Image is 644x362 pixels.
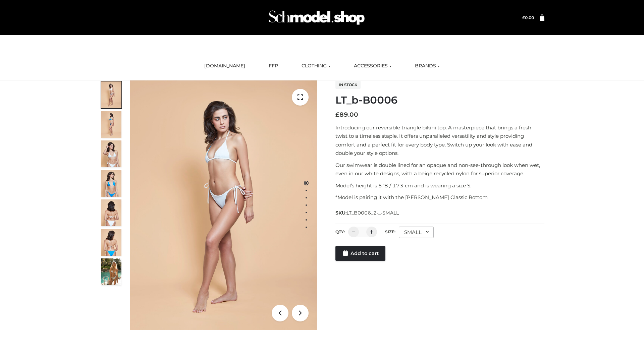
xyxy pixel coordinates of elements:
a: [DOMAIN_NAME] [199,59,250,73]
p: Model’s height is 5 ‘8 / 173 cm and is wearing a size S. [335,181,544,190]
bdi: 89.00 [335,111,358,118]
img: ArielClassicBikiniTop_CloudNine_AzureSky_OW114ECO_8-scaled.jpg [101,229,121,256]
span: LT_B0006_2-_-SMALL [346,210,399,216]
div: SMALL [399,227,434,238]
a: CLOTHING [297,59,335,73]
h1: LT_b-B0006 [335,94,544,106]
a: FFP [264,59,283,73]
p: Our swimwear is double lined for an opaque and non-see-through look when wet, even in our white d... [335,161,544,178]
span: £ [335,111,339,118]
img: Schmodel Admin 964 [266,4,367,31]
span: SKU: [335,209,399,217]
span: In stock [335,81,361,89]
label: QTY: [335,229,345,234]
p: Introducing our reversible triangle bikini top. A masterpiece that brings a fresh twist to a time... [335,123,544,158]
img: ArielClassicBikiniTop_CloudNine_AzureSky_OW114ECO_3-scaled.jpg [101,140,121,167]
img: ArielClassicBikiniTop_CloudNine_AzureSky_OW114ECO_4-scaled.jpg [101,170,121,197]
img: ArielClassicBikiniTop_CloudNine_AzureSky_OW114ECO_2-scaled.jpg [101,111,121,138]
a: £0.00 [522,15,534,20]
img: Arieltop_CloudNine_AzureSky2.jpg [101,258,121,285]
label: Size: [385,229,395,234]
span: £ [522,15,525,20]
img: ArielClassicBikiniTop_CloudNine_AzureSky_OW114ECO_1 [130,80,317,330]
a: Add to cart [335,246,385,261]
bdi: 0.00 [522,15,534,20]
img: ArielClassicBikiniTop_CloudNine_AzureSky_OW114ECO_1-scaled.jpg [101,81,121,108]
p: *Model is pairing it with the [PERSON_NAME] Classic Bottom [335,193,544,202]
a: ACCESSORIES [349,59,396,73]
a: BRANDS [410,59,445,73]
img: ArielClassicBikiniTop_CloudNine_AzureSky_OW114ECO_7-scaled.jpg [101,199,121,226]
